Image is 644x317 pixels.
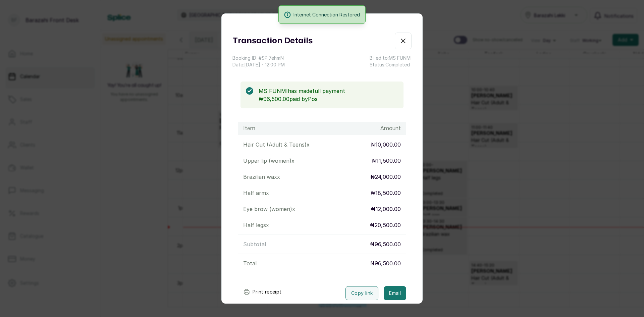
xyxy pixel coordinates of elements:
p: Status: Completed [370,61,412,68]
p: ₦12,000.00 [371,205,401,213]
p: Total [243,259,257,267]
p: ₦96,500.00 [370,240,401,248]
p: Half arm x [243,189,269,197]
p: Hair Cut (Adult & Teens) x [243,141,310,149]
p: Brazilian wax x [243,173,280,181]
h1: Transaction Details [232,35,313,47]
button: Copy link [345,286,378,300]
button: Email [384,286,406,300]
p: ₦96,500.00 [370,259,401,267]
p: Billed to: MS FUNMI [370,55,412,61]
p: ₦11,500.00 [372,157,401,165]
p: MS FUNMI has made full payment [259,87,398,95]
p: Upper lip (women) x [243,157,294,165]
p: Eye brow (women) x [243,205,295,213]
p: ₦20,500.00 [370,221,401,229]
p: ₦96,500.00 paid by Pos [259,95,398,103]
p: Date: [DATE] ・ 12:00 PM [232,61,285,68]
button: Print receipt [238,285,287,299]
h1: Amount [380,124,401,133]
p: Subtotal [243,240,266,248]
p: Half legs x [243,221,269,229]
p: Booking ID: # SPl7ehmN [232,55,285,61]
p: ₦10,000.00 [371,141,401,149]
p: ₦18,500.00 [371,189,401,197]
h1: Item [243,124,255,133]
span: Internet Connection Restored [293,11,360,18]
p: ₦24,000.00 [370,173,401,181]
